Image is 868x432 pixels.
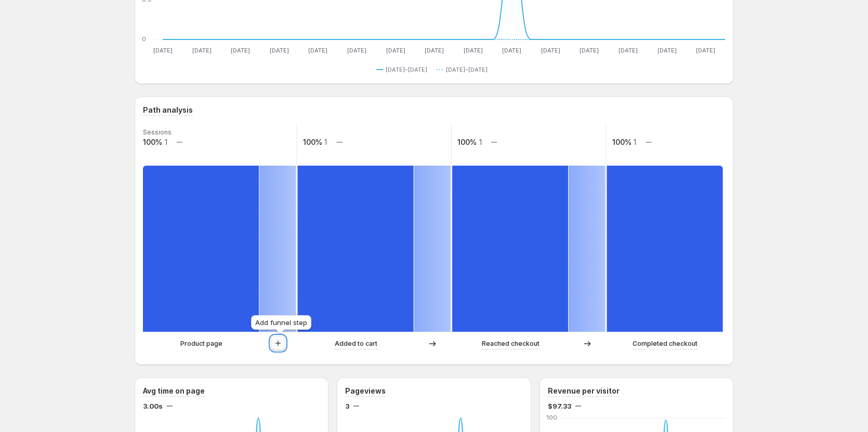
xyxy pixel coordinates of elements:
[386,65,427,74] span: [DATE]–[DATE]
[633,339,698,349] p: Completed checkout
[580,47,599,54] text: [DATE]
[457,138,477,146] text: 100%
[335,339,377,349] p: Added to cart
[324,138,327,146] text: 1
[547,414,557,421] text: 100
[165,138,167,146] text: 1
[143,386,205,396] h3: Avg time on page
[502,47,521,54] text: [DATE]
[657,47,677,54] text: [DATE]
[479,138,482,146] text: 1
[386,47,405,54] text: [DATE]
[143,105,193,115] h3: Path analysis
[619,47,638,54] text: [DATE]
[425,47,444,54] text: [DATE]
[303,138,322,146] text: 100%
[437,63,492,76] button: [DATE]–[DATE]
[612,138,632,146] text: 100%
[142,35,146,43] text: 0
[696,47,715,54] text: [DATE]
[482,339,540,349] p: Reached checkout
[143,138,162,146] text: 100%
[308,47,327,54] text: [DATE]
[446,65,488,74] span: [DATE]–[DATE]
[548,401,571,411] span: $97.33
[270,47,289,54] text: [DATE]
[464,47,483,54] text: [DATE]
[347,47,366,54] text: [DATE]
[634,138,636,146] text: 1
[192,47,212,54] text: [DATE]
[345,401,349,411] span: 3
[548,386,620,396] h3: Revenue per visitor
[153,47,173,54] text: [DATE]
[231,47,250,54] text: [DATE]
[376,63,431,76] button: [DATE]–[DATE]
[541,47,560,54] text: [DATE]
[143,401,163,411] span: 3.00s
[345,386,386,396] h3: Pageviews
[180,339,222,349] p: Product page
[143,128,172,136] text: Sessions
